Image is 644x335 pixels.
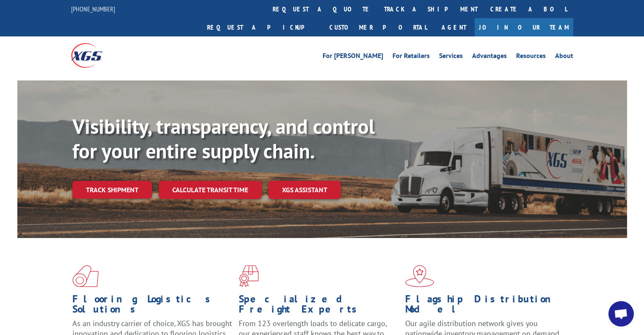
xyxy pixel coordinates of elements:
[239,265,259,287] img: xgs-icon-focused-on-flooring-red
[475,18,573,36] a: Join Our Team
[392,53,430,62] a: For Retailers
[405,294,565,318] h1: Flagship Distribution Model
[201,18,323,36] a: Request a pickup
[268,181,341,199] a: XGS ASSISTANT
[239,294,399,318] h1: Specialized Freight Experts
[323,18,433,36] a: Customer Portal
[516,53,546,62] a: Resources
[72,265,99,287] img: xgs-icon-total-supply-chain-intelligence-red
[323,53,383,62] a: For [PERSON_NAME]
[71,5,115,13] a: [PHONE_NUMBER]
[72,181,152,199] a: Track shipment
[472,53,507,62] a: Advantages
[72,294,232,318] h1: Flooring Logistics Solutions
[405,265,434,287] img: xgs-icon-flagship-distribution-model-red
[72,113,375,164] b: Visibility, transparency, and control for your entire supply chain.
[608,301,634,327] a: Open chat
[555,53,573,62] a: About
[159,181,262,199] a: Calculate transit time
[439,53,463,62] a: Services
[433,18,475,36] a: Agent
